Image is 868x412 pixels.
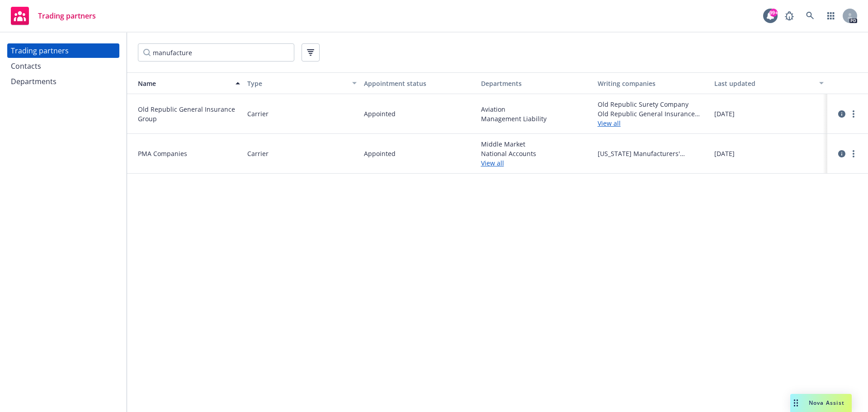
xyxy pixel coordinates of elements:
[138,43,294,62] input: Filter by keyword...
[38,12,96,19] span: Trading partners
[244,72,360,94] button: Type
[836,109,847,119] a: circleInformation
[714,79,814,88] div: Last updated
[848,109,859,119] a: more
[801,7,819,25] a: Search
[598,109,707,118] span: Old Republic General Insurance Corporation
[848,148,859,159] a: more
[138,149,240,158] span: PMA Companies
[598,79,707,88] div: Writing companies
[598,149,707,158] span: [US_STATE] Manufacturers' Association Insurance Company
[7,74,119,89] a: Departments
[481,79,590,88] div: Departments
[598,99,707,109] span: Old Republic Surety Company
[769,9,778,17] div: 99+
[790,394,852,412] button: Nova Assist
[131,79,230,88] div: Name
[127,72,244,94] button: Name
[790,394,802,412] div: Drag to move
[481,158,590,168] a: View all
[360,72,477,94] button: Appointment status
[7,59,119,73] a: Contacts
[364,79,473,88] div: Appointment status
[714,149,735,158] span: [DATE]
[598,118,707,128] a: View all
[7,3,99,28] a: Trading partners
[7,43,119,58] a: Trading partners
[11,43,69,58] div: Trading partners
[481,104,590,114] span: Aviation
[477,72,594,94] button: Departments
[481,114,590,123] span: Management Liability
[822,7,840,25] a: Switch app
[11,74,57,89] div: Departments
[364,149,396,158] span: Appointed
[138,104,240,123] span: Old Republic General Insurance Group
[247,109,269,118] span: Carrier
[247,149,269,158] span: Carrier
[780,7,798,25] a: Report a Bug
[714,109,735,118] span: [DATE]
[247,79,347,88] div: Type
[711,72,827,94] button: Last updated
[836,148,847,159] a: circleInformation
[594,72,711,94] button: Writing companies
[364,109,396,118] span: Appointed
[809,399,844,407] span: Nova Assist
[481,149,590,158] span: National Accounts
[11,59,41,73] div: Contacts
[481,139,590,149] span: Middle Market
